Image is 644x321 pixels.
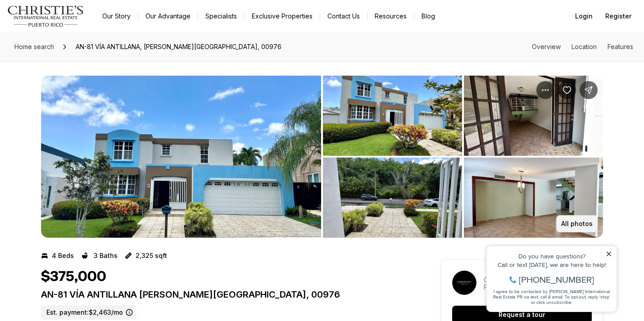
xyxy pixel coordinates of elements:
button: View image gallery [464,76,603,156]
a: Home search [11,40,58,54]
h1: $375,000 [41,268,106,285]
button: Register [600,7,637,25]
a: Specialists [198,10,244,23]
button: View image gallery [323,158,462,238]
div: Listing Photos [41,76,603,238]
button: Save Property: AN-81 VÍA ANTILLANA [558,81,576,99]
span: AN-81 VÍA ANTILLANA, [PERSON_NAME][GEOGRAPHIC_DATA], 00976 [72,40,285,54]
span: I agree to be contacted by [PERSON_NAME] International Real Estate PR via text, call & email. To ... [11,55,128,72]
span: Login [575,13,593,20]
p: 4 Beds [52,252,74,259]
img: logo [7,5,84,27]
span: Register [605,13,631,20]
button: Login [570,7,598,25]
a: Our Story [95,10,138,23]
a: Skip to: Features [608,43,633,50]
span: [PHONE_NUMBER] [37,42,112,51]
p: 2,325 sqft [136,252,167,259]
button: All photos [556,215,598,232]
button: Contact Us [320,10,367,23]
a: Skip to: Location [571,43,597,50]
div: Do you have questions? [9,20,130,27]
label: Est. payment: $2,463/mo [41,305,136,320]
a: Resources [367,10,414,23]
button: View image gallery [464,158,603,238]
button: 3 Baths [81,249,118,263]
span: Home search [14,43,54,50]
p: 3 Baths [94,252,118,259]
button: Property options [536,81,554,99]
a: Blog [414,10,442,23]
p: All photos [561,220,593,227]
a: Skip to: Overview [532,43,561,50]
button: View image gallery [41,76,321,238]
nav: Page section menu [532,43,633,50]
a: Exclusive Properties [245,10,320,23]
div: Call or text [DATE], we are here to help! [9,29,130,35]
a: Our Advantage [138,10,198,23]
button: View image gallery [323,76,462,156]
p: AN-81 VÍA ANTILLANA [PERSON_NAME][GEOGRAPHIC_DATA], 00976 [41,289,408,300]
button: Share Property: AN-81 VÍA ANTILLANA [580,81,598,99]
li: 2 of 6 [323,76,603,238]
li: 1 of 6 [41,76,321,238]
